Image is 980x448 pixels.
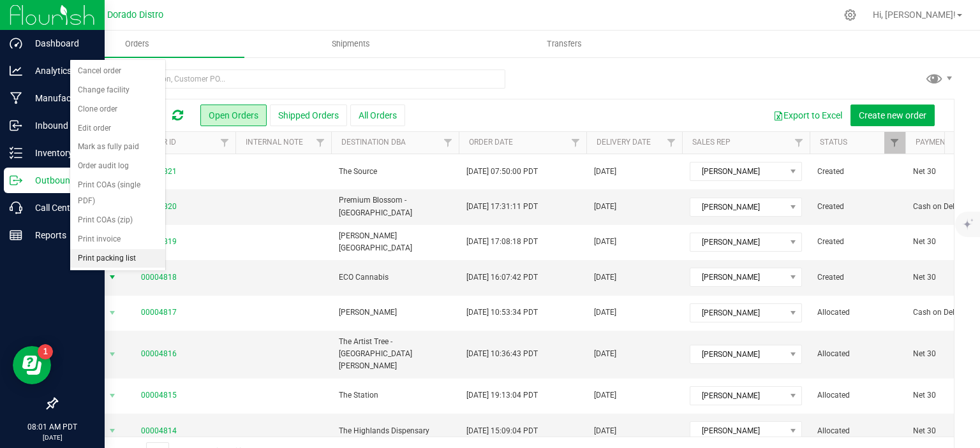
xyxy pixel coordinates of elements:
[70,211,165,230] li: Print COAs (zip)
[916,138,976,147] a: Payment Terms
[70,249,165,268] li: Print packing list
[22,90,99,106] p: Manufacturing
[246,138,303,147] a: Internal Note
[270,105,347,126] button: Shipped Orders
[817,425,898,437] span: Allocated
[339,194,451,219] span: Premium Blossom - [GEOGRAPHIC_DATA]
[438,132,459,154] a: Filter
[22,173,99,188] p: Outbound
[339,336,451,373] span: The Artist Tree - [GEOGRAPHIC_DATA][PERSON_NAME]
[141,348,177,360] a: 00004816
[820,138,847,147] a: Status
[214,132,235,154] a: Filter
[817,201,898,213] span: Created
[339,307,451,319] span: [PERSON_NAME]
[141,307,177,319] a: 00004817
[466,166,538,178] span: [DATE] 07:50:00 PDT
[690,163,785,180] span: [PERSON_NAME]
[244,31,458,57] a: Shipments
[842,9,858,21] div: Manage settings
[469,138,513,147] a: Order Date
[105,268,121,286] span: select
[70,157,165,176] li: Order audit log
[692,138,731,147] a: Sales Rep
[690,422,785,440] span: [PERSON_NAME]
[661,132,682,154] a: Filter
[594,307,616,319] span: [DATE]
[565,132,586,154] a: Filter
[6,433,99,442] p: [DATE]
[789,132,810,154] a: Filter
[70,176,165,211] li: Print COAs (single PDF)
[597,138,651,147] a: Delivery Date
[22,36,99,51] p: Dashboard
[817,236,898,248] span: Created
[458,31,672,57] a: Transfers
[97,10,163,20] span: El Dorado Distro
[141,425,177,437] a: 00004814
[884,132,905,154] a: Filter
[105,387,121,405] span: select
[530,38,599,50] span: Transfers
[10,119,22,132] inline-svg: Inbound
[339,389,451,401] span: The Station
[350,105,405,126] button: All Orders
[22,200,99,215] p: Call Center
[466,307,538,319] span: [DATE] 10:53:34 PDT
[56,69,505,89] input: Search Order ID, Destination, Customer PO...
[339,425,451,437] span: The Highlands Dispensary
[594,425,616,437] span: [DATE]
[594,236,616,248] span: [DATE]
[70,81,165,100] li: Change facility
[70,62,165,81] li: Cancel order
[70,230,165,249] li: Print invoice
[310,132,331,154] a: Filter
[105,345,121,363] span: select
[817,389,898,401] span: Allocated
[70,100,165,119] li: Clone order
[817,348,898,360] span: Allocated
[690,268,785,286] span: [PERSON_NAME]
[22,145,99,161] p: Inventory
[817,307,898,319] span: Allocated
[594,348,616,360] span: [DATE]
[466,236,538,248] span: [DATE] 17:08:18 PDT
[141,389,177,401] a: 00004815
[6,421,99,433] p: 08:01 AM PDT
[13,346,51,384] iframe: Resource center
[817,271,898,284] span: Created
[690,233,785,251] span: [PERSON_NAME]
[108,38,167,50] span: Orders
[690,345,785,363] span: [PERSON_NAME]
[10,147,22,159] inline-svg: Inventory
[22,228,99,243] p: Reports
[10,201,22,214] inline-svg: Call Center
[341,138,406,147] a: Destination DBA
[594,201,616,213] span: [DATE]
[765,105,850,126] button: Export to Excel
[38,344,53,359] iframe: Resource center unread badge
[22,63,99,78] p: Analytics
[10,229,22,242] inline-svg: Reports
[594,389,616,401] span: [DATE]
[105,422,121,440] span: select
[10,92,22,105] inline-svg: Manufacturing
[339,271,451,284] span: ECO Cannabis
[594,271,616,284] span: [DATE]
[22,118,99,133] p: Inbound
[850,105,935,126] button: Create new order
[466,201,538,213] span: [DATE] 17:31:11 PDT
[70,119,165,138] li: Edit order
[859,110,926,120] span: Create new order
[690,198,785,216] span: [PERSON_NAME]
[466,348,538,360] span: [DATE] 10:36:43 PDT
[466,271,538,284] span: [DATE] 16:07:42 PDT
[10,64,22,77] inline-svg: Analytics
[594,166,616,178] span: [DATE]
[466,389,538,401] span: [DATE] 19:13:04 PDT
[10,37,22,50] inline-svg: Dashboard
[315,38,387,50] span: Shipments
[339,166,451,178] span: The Source
[70,138,165,157] li: Mark as fully paid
